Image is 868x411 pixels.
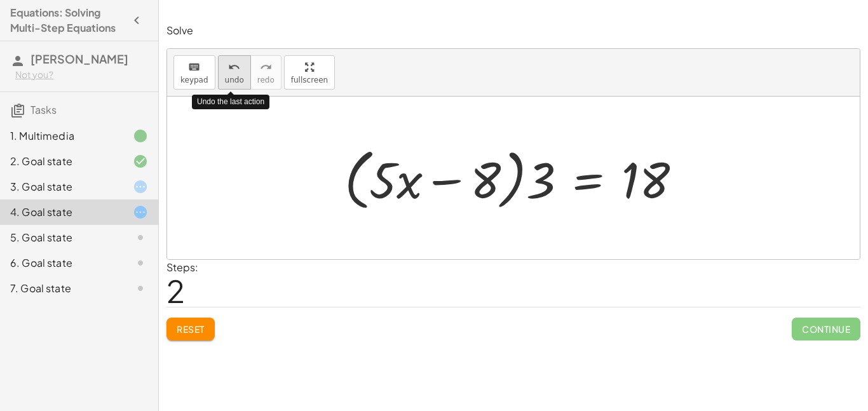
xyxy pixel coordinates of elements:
[228,60,240,75] i: undo
[250,55,281,90] button: redoredo
[133,154,148,169] i: Task finished and correct.
[10,154,112,169] div: 2. Goal state
[166,24,860,38] p: Solve
[10,205,112,220] div: 4. Goal state
[133,230,148,245] i: Task not started.
[257,76,275,84] span: redo
[173,55,215,90] button: keyboardkeypad
[10,5,125,36] h4: Equations: Solving Multi-Step Equations
[31,103,57,116] span: Tasks
[10,230,112,245] div: 5. Goal state
[31,51,128,66] span: [PERSON_NAME]
[177,323,205,335] span: Reset
[10,255,112,271] div: 6. Goal state
[291,76,328,84] span: fullscreen
[192,95,269,109] div: Undo the last action
[166,271,185,310] span: 2
[10,128,112,144] div: 1. Multimedia
[180,76,208,84] span: keypad
[225,76,244,84] span: undo
[166,260,198,274] label: Steps:
[133,205,148,220] i: Task started.
[10,179,112,194] div: 3. Goal state
[188,60,200,75] i: keyboard
[133,179,148,194] i: Task started.
[15,69,148,81] div: Not you?
[133,128,148,144] i: Task finished.
[260,60,272,75] i: redo
[133,281,148,296] i: Task not started.
[133,255,148,271] i: Task not started.
[10,281,112,296] div: 7. Goal state
[166,318,215,340] button: Reset
[284,55,335,90] button: fullscreen
[218,55,251,90] button: undoundo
